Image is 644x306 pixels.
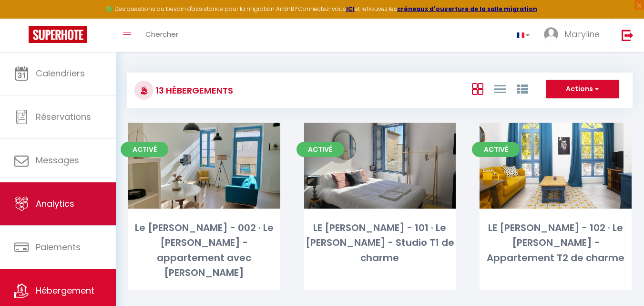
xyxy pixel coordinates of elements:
span: Activé [121,142,168,157]
div: LE [PERSON_NAME] - 102 · Le [PERSON_NAME] - Appartement T2 de charme [480,221,632,265]
a: Vue en Box [472,81,483,96]
span: Réservations [36,111,91,123]
span: Maryline [564,28,600,40]
a: Chercher [138,19,185,52]
a: ICI [346,5,355,13]
a: créneaux d'ouverture de la salle migration [397,5,537,13]
span: Messages [36,154,79,166]
a: Vue par Groupe [517,81,528,96]
button: Actions [546,80,619,99]
button: Ouvrir le widget de chat LiveChat [8,4,36,32]
h3: 13 Hébergements [153,80,233,101]
div: Le [PERSON_NAME] - 002 · Le [PERSON_NAME] - appartement avec [PERSON_NAME] [128,221,280,281]
iframe: Chat [603,263,637,299]
a: Vue en Liste [494,81,506,96]
a: ... Maryline [537,19,612,52]
span: Activé [472,142,520,157]
span: Analytics [36,198,74,210]
span: Hébergement [36,285,94,296]
img: Super Booking [29,26,87,43]
span: Calendriers [36,67,85,79]
span: Chercher [145,29,178,39]
img: logout [622,29,634,41]
img: ... [544,27,558,42]
span: Paiements [36,241,81,253]
div: LE [PERSON_NAME] - 101 · Le [PERSON_NAME] - Studio T1 de charme [304,221,456,265]
span: Activé [296,142,344,157]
